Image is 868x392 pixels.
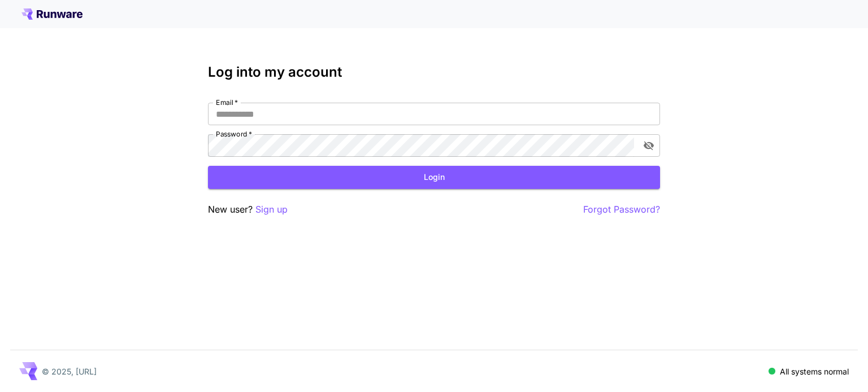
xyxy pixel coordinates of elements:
[216,98,238,107] label: Email
[639,135,659,156] button: toggle password visibility
[208,202,288,217] p: New user?
[216,129,252,139] label: Password
[208,166,660,189] button: Login
[583,202,660,217] button: Forgot Password?
[780,365,849,377] p: All systems normal
[42,365,97,377] p: © 2025, [URL]
[255,202,288,217] button: Sign up
[208,64,660,80] h3: Log into my account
